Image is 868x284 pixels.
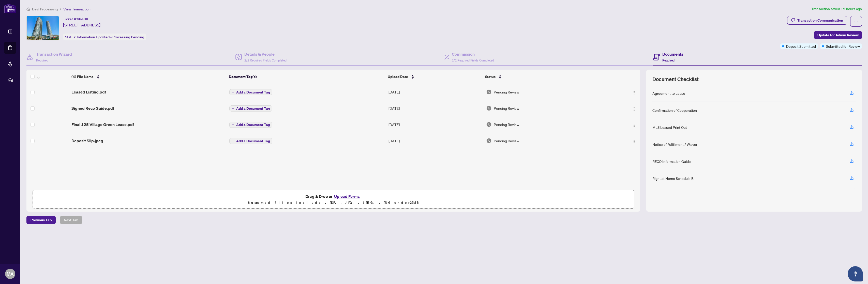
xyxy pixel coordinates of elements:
span: Pending Review [494,122,519,127]
td: [DATE] [386,116,484,133]
span: Add a Document Tag [236,123,270,127]
th: Status [483,70,605,84]
img: logo [4,4,16,13]
span: Add a Document Tag [236,90,270,94]
span: Previous Tab [31,216,52,224]
img: Logo [632,139,636,144]
span: 48408 [77,17,88,21]
div: Notice of Fulfillment / Waiver [652,141,697,147]
span: Add a Document Tag [236,107,270,110]
div: Status: [63,34,146,40]
img: Document Status [486,122,492,127]
div: Confirmation of Cooperation [652,107,697,113]
img: Document Status [486,89,492,95]
button: Logo [630,137,638,145]
span: plus [232,140,234,142]
div: Ticket #: [63,16,88,22]
td: [DATE] [386,84,484,100]
img: Logo [632,107,636,111]
span: 2/2 Required Fields Completed [452,58,494,62]
span: Update for Admin Review [817,31,859,39]
button: Transaction Communication [787,16,847,25]
td: [DATE] [386,133,484,149]
button: Logo [630,104,638,112]
span: Signed Reco Guide.pdf [71,105,114,111]
article: Transaction saved 12 hours ago [811,6,862,12]
h4: Commission [452,51,494,57]
span: Add a Document Tag [236,139,270,143]
span: 2/2 Required Fields Completed [244,58,287,62]
span: (4) File Name [71,74,94,80]
span: plus [232,107,234,110]
span: Submitted for Review [826,43,860,49]
span: Drag & Drop orUpload FormsSupported files include .PDF, .JPG, .JPEG, .PNG under25MB [33,190,634,209]
button: Add a Document Tag [229,122,272,128]
div: MLS Leased Print Out [652,124,687,130]
span: plus [232,91,234,93]
span: Information Updated - Processing Pending [77,35,144,39]
img: Document Status [486,138,492,144]
button: Add a Document Tag [229,89,272,96]
button: Previous Tab [26,216,56,224]
span: plus [232,123,234,126]
span: Status [485,74,496,80]
span: [STREET_ADDRESS] [63,22,100,28]
img: IMG-E12312886_1.jpg [27,16,59,40]
th: Upload Date [386,70,483,84]
th: Document Tag(s) [227,70,386,84]
td: [DATE] [386,100,484,116]
h4: Transaction Wizard [36,51,72,57]
button: Update for Admin Review [814,31,862,39]
span: Required [36,58,48,62]
span: Document Checklist [652,76,699,83]
span: ellipsis [854,20,858,23]
button: Next Tab [60,216,82,224]
button: Logo [630,88,638,96]
div: Agreement to Lease [652,90,685,96]
div: Right at Home Schedule B [652,176,694,181]
span: Final 125 Village Green Lease.pdf [71,121,134,128]
button: Add a Document Tag [229,89,272,95]
th: (4) File Name [69,70,227,84]
span: MA [7,270,14,277]
span: Deal Processing [32,7,58,11]
button: Add a Document Tag [229,105,272,112]
button: Add a Document Tag [229,138,272,144]
p: Supported files include .PDF, .JPG, .JPEG, .PNG under 25 MB [36,200,631,206]
span: Pending Review [494,89,519,95]
button: Open asap [848,266,863,281]
img: Logo [632,123,636,127]
span: Deposit Slip.jpeg [71,138,103,144]
div: Transaction Communication [797,16,843,24]
span: Deposit Submitted [786,43,816,49]
div: RECO Information Guide [652,159,691,164]
h4: Documents [662,51,683,57]
span: Upload Date [388,74,408,80]
button: Logo [630,120,638,129]
li: / [60,6,61,12]
span: home [26,7,30,11]
span: Pending Review [494,138,519,144]
span: Drag & Drop or [305,193,361,200]
span: Required [662,58,675,62]
h4: Details & People [244,51,287,57]
span: Pending Review [494,105,519,111]
img: Logo [632,91,636,95]
img: Document Status [486,105,492,111]
button: Upload Forms [333,193,361,200]
span: Leased Listing.pdf [71,89,106,95]
span: View Transaction [63,7,91,11]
